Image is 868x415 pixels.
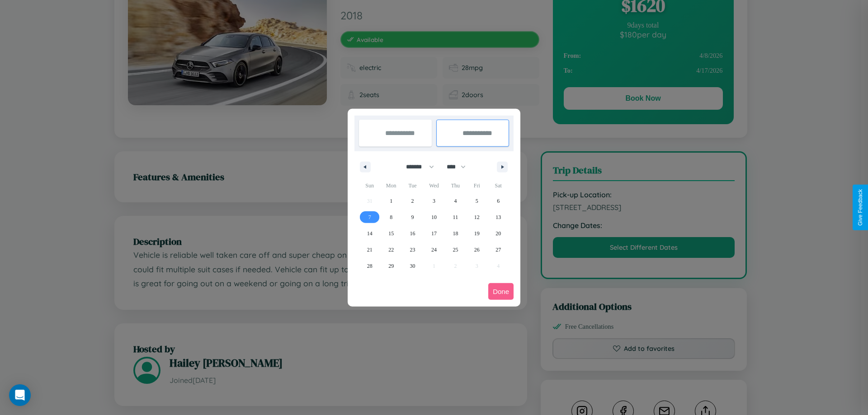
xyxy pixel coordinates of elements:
[488,242,509,258] button: 27
[380,225,401,242] button: 15
[495,225,501,242] span: 20
[388,242,394,258] span: 22
[359,209,380,225] button: 7
[402,209,423,225] button: 9
[388,258,394,274] span: 29
[445,225,466,242] button: 18
[410,258,415,274] span: 30
[453,242,458,258] span: 25
[359,242,380,258] button: 21
[423,209,444,225] button: 10
[433,193,435,209] span: 3
[380,178,401,193] span: Mon
[445,178,466,193] span: Thu
[466,242,487,258] button: 26
[431,242,437,258] span: 24
[857,189,863,226] div: Give Feedback
[402,178,423,193] span: Tue
[495,209,501,225] span: 13
[466,178,487,193] span: Fri
[431,225,437,242] span: 17
[380,242,401,258] button: 22
[497,193,500,209] span: 6
[359,178,380,193] span: Sun
[474,209,480,225] span: 12
[488,225,509,242] button: 20
[423,242,444,258] button: 24
[388,225,394,242] span: 15
[390,209,392,225] span: 8
[402,258,423,274] button: 30
[380,193,401,209] button: 1
[453,209,458,225] span: 11
[367,225,373,242] span: 14
[454,193,457,209] span: 4
[411,193,414,209] span: 2
[380,209,401,225] button: 8
[445,193,466,209] button: 4
[367,258,373,274] span: 28
[488,283,514,300] button: Done
[423,178,444,193] span: Wed
[367,242,373,258] span: 21
[402,225,423,242] button: 16
[402,193,423,209] button: 2
[410,225,415,242] span: 16
[445,242,466,258] button: 25
[466,225,487,242] button: 19
[423,225,444,242] button: 17
[474,225,480,242] span: 19
[466,209,487,225] button: 12
[488,209,509,225] button: 13
[474,242,480,258] span: 26
[9,384,31,406] div: Open Intercom Messenger
[380,258,401,274] button: 29
[359,258,380,274] button: 28
[488,178,509,193] span: Sat
[476,193,478,209] span: 5
[431,209,437,225] span: 10
[411,209,414,225] span: 9
[495,242,501,258] span: 27
[453,225,458,242] span: 18
[390,193,392,209] span: 1
[445,209,466,225] button: 11
[368,209,371,225] span: 7
[488,193,509,209] button: 6
[466,193,487,209] button: 5
[359,225,380,242] button: 14
[423,193,444,209] button: 3
[410,242,415,258] span: 23
[402,242,423,258] button: 23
